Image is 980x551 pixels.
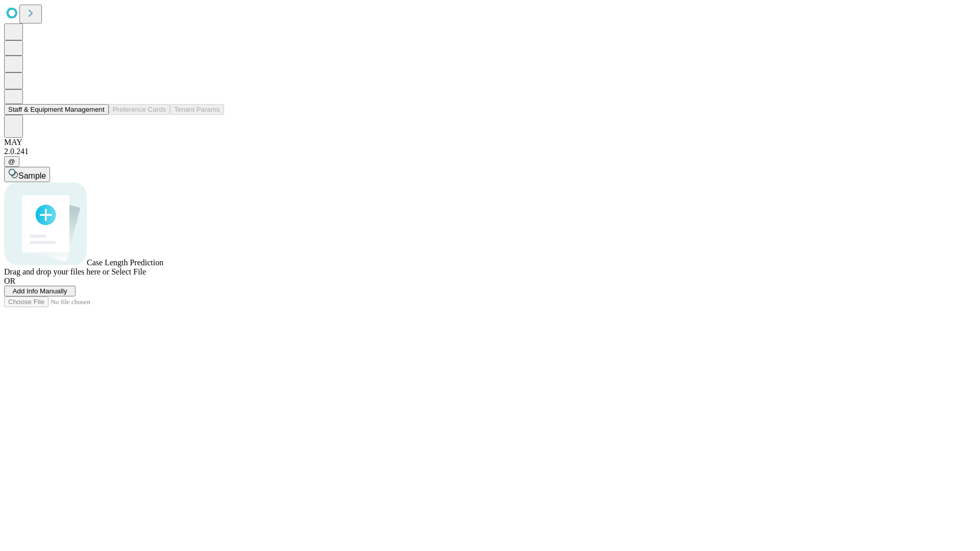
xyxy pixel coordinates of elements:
button: Tenant Params [170,104,224,115]
span: Drag and drop your files here or [4,267,109,276]
span: Add Info Manually [13,287,67,295]
span: Case Length Prediction [87,258,163,267]
button: Add Info Manually [4,286,76,296]
button: Staff & Equipment Management [4,104,109,115]
span: OR [4,277,15,285]
span: Select File [111,267,146,276]
span: @ [8,158,15,165]
button: Sample [4,167,50,182]
button: @ [4,156,19,167]
span: Sample [18,171,46,180]
div: MAY [4,138,976,147]
button: Preference Cards [109,104,170,115]
div: 2.0.241 [4,147,976,156]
